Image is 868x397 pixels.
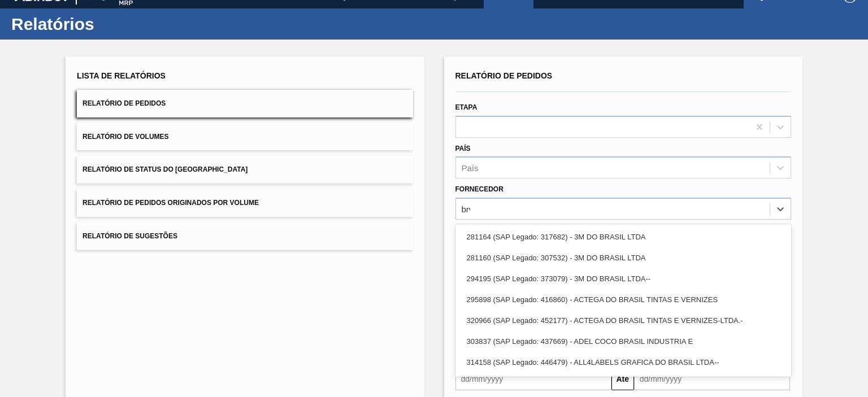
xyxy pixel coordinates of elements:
label: Etapa [455,103,478,111]
button: Até [611,368,634,390]
button: Relatório de Status do [GEOGRAPHIC_DATA] [77,156,413,184]
span: Lista de Relatórios [77,71,166,80]
div: PBRV3 (SAP Legado: 99) - Ambev S.A. - Fábrica Vidros [455,373,791,394]
div: País [462,163,479,173]
span: Relatório de Status do [GEOGRAPHIC_DATA] [83,165,248,173]
button: Relatório de Pedidos Originados por Volume [77,189,413,217]
input: dd/mm/yyyy [455,368,611,390]
div: 295898 (SAP Legado: 416860) - ACTEGA DO BRASIL TINTAS E VERNIZES [455,289,791,310]
div: 314158 (SAP Legado: 446479) - ALL4LABELS GRAFICA DO BRASIL LTDA-- [455,352,791,373]
label: Fornecedor [455,185,504,193]
div: 281164 (SAP Legado: 317682) - 3M DO BRASIL LTDA [455,226,791,247]
div: 294195 (SAP Legado: 373079) - 3M DO BRASIL LTDA-- [455,268,791,289]
button: Relatório de Sugestões [77,223,413,250]
span: Relatório de Sugestões [83,232,177,240]
button: Relatório de Volumes [77,123,413,151]
div: 303837 (SAP Legado: 437669) - ADEL COCO BRASIL INDUSTRIA E [455,331,791,352]
div: 320966 (SAP Legado: 452177) - ACTEGA DO BRASIL TINTAS E VERNIZES-LTDA.- [455,310,791,331]
label: País [455,145,471,152]
div: 281160 (SAP Legado: 307532) - 3M DO BRASIL LTDA [455,247,791,268]
span: Relatório de Pedidos Originados por Volume [83,199,259,207]
input: dd/mm/yyyy [634,368,790,390]
span: Relatório de Pedidos [455,71,553,80]
button: Relatório de Pedidos [77,90,413,117]
h1: Relatórios [11,18,212,30]
span: Relatório de Pedidos [83,99,166,107]
span: Relatório de Volumes [83,133,168,141]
